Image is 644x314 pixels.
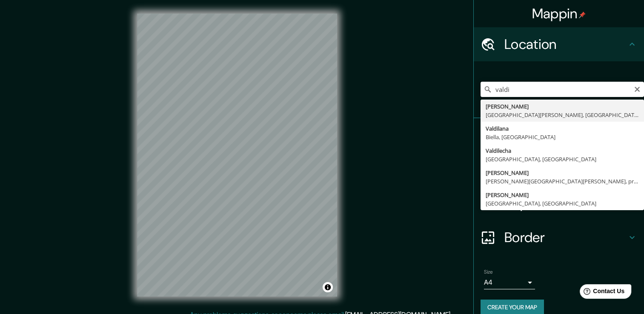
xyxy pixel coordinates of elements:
button: Clear [634,85,641,93]
div: Location [474,27,644,61]
div: Pins [474,118,644,152]
img: pin-icon.png [579,11,586,18]
div: [PERSON_NAME] [486,168,639,177]
h4: Border [504,229,627,246]
div: [GEOGRAPHIC_DATA][PERSON_NAME], [GEOGRAPHIC_DATA] [486,111,639,119]
iframe: Help widget launcher [568,281,635,305]
div: [GEOGRAPHIC_DATA], [GEOGRAPHIC_DATA] [486,155,639,163]
div: Biella, [GEOGRAPHIC_DATA] [486,133,639,141]
div: [PERSON_NAME] [486,191,639,199]
div: [PERSON_NAME][GEOGRAPHIC_DATA][PERSON_NAME], provincia de [GEOGRAPHIC_DATA], [GEOGRAPHIC_DATA] [486,177,639,186]
button: Toggle attribution [323,282,333,292]
div: Valdilana [486,124,639,133]
div: A4 [484,276,535,289]
div: Style [474,152,644,186]
label: Size [484,268,493,276]
canvas: Map [137,14,337,297]
div: Layout [474,186,644,220]
h4: Location [504,36,627,53]
div: [PERSON_NAME] [486,102,639,111]
input: Pick your city or area [481,82,644,97]
div: [GEOGRAPHIC_DATA], [GEOGRAPHIC_DATA] [486,199,639,208]
div: Valdilecha [486,146,639,155]
h4: Mappin [532,5,586,22]
h4: Layout [504,195,627,212]
div: Border [474,220,644,254]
